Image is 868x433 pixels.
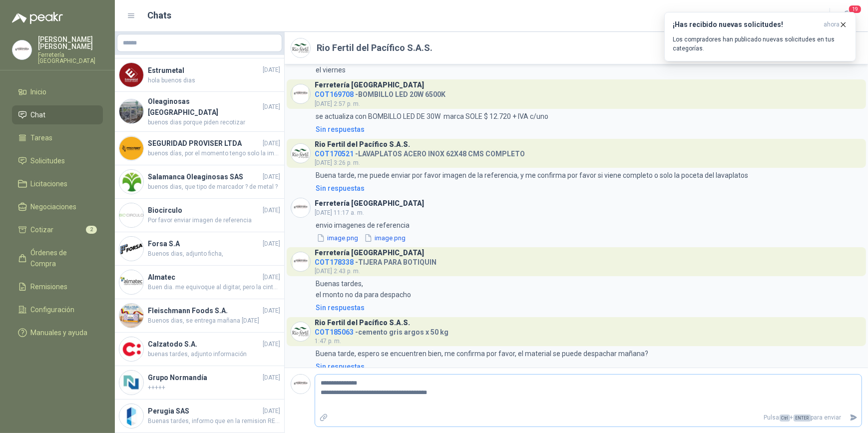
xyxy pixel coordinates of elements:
h4: - cemento gris argos x 50 kg [315,326,448,335]
a: Company LogoBiocirculo[DATE]Por favor enviar imagen de referencia [115,199,284,232]
a: Órdenes de Compra [12,243,103,273]
span: [DATE] 3:26 p. m. [315,159,360,166]
p: Ferretería [GEOGRAPHIC_DATA] [38,52,103,64]
a: Configuración [12,300,103,319]
button: image.png [363,233,407,243]
img: Company Logo [119,63,143,87]
img: Company Logo [119,170,143,194]
span: [DATE] [263,407,280,416]
span: Órdenes de Compra [31,247,93,269]
span: COT170521 [315,150,354,158]
a: Company LogoAlmatec[DATE]Buen dia. me equivoque al digitar, pero la cinta es de 500 mts, el preci... [115,266,284,299]
span: Buenos dias, adjunto ficha, [148,249,280,259]
p: Buena tarde, me puede enviar por favor imagen de la referencia, y me confirma por favor si viene ... [316,170,748,181]
span: [DATE] [263,273,280,282]
span: ENTER [794,415,811,422]
span: hola buenos dias [148,76,280,85]
h4: SEGURIDAD PROVISER LTDA [148,138,261,149]
img: Company Logo [119,237,143,261]
img: Company Logo [12,40,31,59]
span: 19 [848,4,862,14]
img: Company Logo [119,270,143,294]
span: 1:47 p. m. [315,338,341,345]
div: Sin respuestas [316,183,365,194]
span: buenos dias, que tipo de marcador ? de metal ? [148,182,280,192]
span: Buen dia. me equivoque al digitar, pero la cinta es de 500 mts, el precio esta tal como me lo die... [148,283,280,292]
button: image.png [316,233,359,243]
img: Company Logo [291,84,310,103]
h1: Chats [148,8,172,22]
a: Manuales y ayuda [12,323,103,342]
h4: Oleaginosas [GEOGRAPHIC_DATA] [148,96,261,118]
h3: Rio Fertil del Pacífico S.A.S. [315,142,410,147]
p: Buenas tardes, el monto no da para despacho [316,278,411,300]
a: Company LogoEstrumetal[DATE]hola buenos dias [115,58,284,92]
button: 19 [838,7,856,25]
a: Sin respuestas [314,183,862,194]
h4: Estrumetal [148,65,261,76]
a: Licitaciones [12,174,103,193]
span: [DATE] [263,306,280,316]
span: Configuración [31,304,75,315]
span: Negociaciones [31,201,77,212]
a: Company LogoSalamanca Oleaginosas SAS[DATE]buenos dias, que tipo de marcador ? de metal ? [115,165,284,199]
a: Company LogoOleaginosas [GEOGRAPHIC_DATA][DATE]buenos dias porque piden recotizar [115,92,284,132]
span: buenos dias porque piden recotizar [148,118,280,127]
span: Por favor enviar imagen de referencia [148,216,280,225]
div: Sin respuestas [316,302,365,313]
p: se actualiza con BOMBILLO LED DE 30W marca SOLE $ 12.720 + IVA c/uno [316,111,548,122]
h3: Rio Fertil del Pacífico S.A.S. [315,320,410,326]
span: Inicio [31,86,47,97]
span: [DATE] [263,139,280,148]
p: envio imagenes de referencia [316,220,410,231]
img: Logo peakr [12,12,63,24]
img: Company Logo [119,337,143,361]
span: ahora [824,20,840,29]
span: [DATE] [263,65,280,75]
a: Sin respuestas [314,361,862,372]
img: Company Logo [119,136,143,160]
a: Negociaciones [12,197,103,216]
a: Company LogoFleischmann Foods S.A.[DATE]Buenos dias, se entrega mañana [DATE] [115,299,284,333]
img: Company Logo [291,322,310,341]
img: Company Logo [291,375,310,394]
h2: Rio Fertil del Pacífico S.A.S. [317,41,433,55]
img: Company Logo [119,304,143,328]
h4: Fleischmann Foods S.A. [148,305,261,316]
button: ¡Has recibido nuevas solicitudes!ahora Los compradores han publicado nuevas solicitudes en tus ca... [664,12,856,61]
p: Pulsa + para enviar [332,409,846,427]
img: Company Logo [291,144,310,163]
h3: ¡Has recibido nuevas solicitudes! [673,20,820,29]
span: Remisiones [31,281,68,292]
span: [DATE] [263,206,280,215]
span: [DATE] [263,172,280,182]
h4: Biocirculo [148,205,261,216]
span: Cotizar [31,224,54,235]
p: [PERSON_NAME] [PERSON_NAME] [38,36,103,50]
h3: Ferretería [GEOGRAPHIC_DATA] [315,201,424,206]
span: [DATE] 2:43 p. m. [315,268,360,275]
button: Enviar [846,409,862,427]
h4: Calzatodo S.A. [148,339,261,350]
img: Company Logo [119,203,143,227]
h4: - TIJERA PARA BOTIQUIN [315,256,436,265]
p: Buenos dias, el viernes [316,53,356,75]
a: Sin respuestas [314,124,862,135]
span: [DATE] [263,340,280,349]
span: Chat [31,109,46,120]
div: Sin respuestas [316,361,365,372]
div: Sin respuestas [316,124,365,135]
img: Company Logo [291,198,310,217]
h3: Ferretería [GEOGRAPHIC_DATA] [315,82,424,88]
label: Adjuntar archivos [315,409,332,427]
span: Solicitudes [31,155,65,166]
a: Company LogoPerugia SAS[DATE]Buenas tardes, informo que en la remision REM 003953, no llegaron lo... [115,400,284,433]
a: Solicitudes [12,151,103,170]
span: Tareas [31,132,53,143]
span: Buenas tardes, informo que en la remision REM 003953, no llegaron los 4 kilos de cloro el mensaje... [148,417,280,426]
h4: Almatec [148,272,261,283]
span: 2 [86,226,97,234]
span: [DATE] [263,102,280,112]
img: Company Logo [119,404,143,428]
span: Ctrl [780,415,790,422]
